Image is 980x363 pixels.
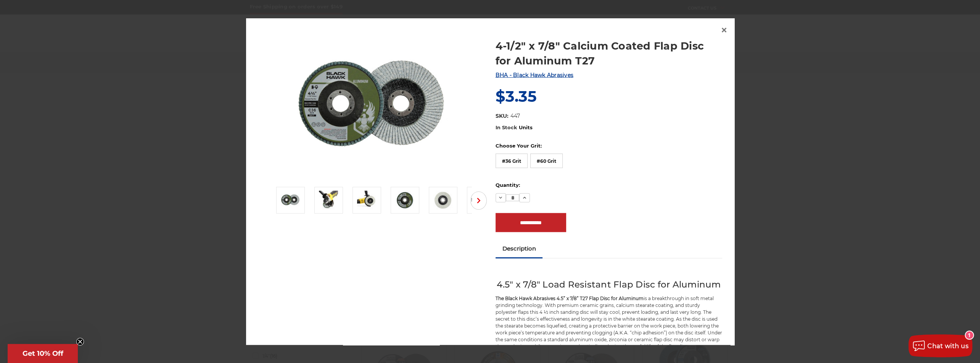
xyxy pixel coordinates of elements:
[319,191,338,210] img: angle grinder disc for aluminum
[496,142,723,149] label: Choose Your Grit:
[496,240,543,257] a: Description
[281,191,300,210] img: BHA 4-1/2" x 7/8" Aluminum Flap Disc
[908,334,972,357] button: Chat with us
[496,181,723,189] label: Quantity:
[295,30,447,183] img: BHA 4-1/2" x 7/8" Aluminum Flap Disc
[8,344,78,363] div: Get 10% OffClose teaser
[496,38,723,68] a: 4-1/2" x 7/8" Calcium Coated Flap Disc for Aluminum T27
[76,338,84,345] button: Close teaser
[510,112,520,120] dd: 447
[470,191,487,209] button: Next
[496,278,723,291] h2: 4.5" x 7/8" Load Resistant Flap Disc for Aluminum
[927,342,969,350] span: Chat with us
[433,191,452,210] img: Calcium Coated Aluminum Flap Disc
[496,87,537,106] span: $3.35
[496,72,574,79] a: BHA - Black Hawk Abrasives
[721,22,727,37] span: ×
[496,296,644,301] strong: The Black Hawk Abrasives 4.5” x 7/8” T27 Flap Disc for Aluminum
[496,295,723,350] p: is a breakthrough in soft metal grinding technology. With premium ceramic grains, calcium stearat...
[496,112,509,120] dt: SKU:
[357,191,376,210] img: aluminum flap disc with stearate
[496,124,517,130] span: In Stock
[395,191,414,210] img: 4.5 inch flap disc for grinding aluminum
[966,331,973,339] div: 1
[519,124,533,130] span: Units
[23,349,63,358] span: Get 10% Off
[718,24,730,36] a: Close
